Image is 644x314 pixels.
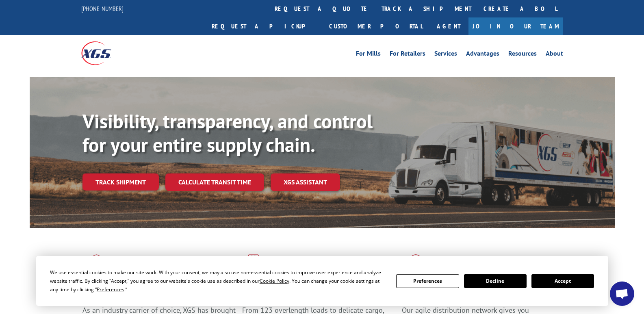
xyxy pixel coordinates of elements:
a: Advantages [466,50,499,59]
a: About [546,50,563,59]
img: xgs-icon-total-supply-chain-intelligence-red [82,254,108,275]
a: Request a pickup [206,17,323,35]
span: Preferences [97,286,124,293]
button: Preferences [396,274,459,288]
a: Resources [508,50,537,59]
button: Accept [531,274,594,288]
a: For Retailers [390,50,425,59]
a: For Mills [356,50,381,59]
a: Track shipment [82,173,159,191]
div: Cookie Consent Prompt [36,256,608,306]
img: xgs-icon-focused-on-flooring-red [242,254,261,275]
div: Open chat [610,282,634,306]
div: We use essential cookies to make our site work. With your consent, we may also use non-essential ... [50,268,386,294]
button: Decline [464,274,527,288]
a: Agent [429,17,468,35]
a: Services [434,50,457,59]
a: [PHONE_NUMBER] [81,4,124,13]
b: Visibility, transparency, and control for your entire supply chain. [82,108,373,157]
a: Customer Portal [323,17,429,35]
span: Cookie Policy [260,277,289,284]
a: XGS ASSISTANT [271,173,340,191]
img: xgs-icon-flagship-distribution-model-red [402,254,430,275]
a: Join Our Team [468,17,563,35]
a: Calculate transit time [165,173,264,191]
